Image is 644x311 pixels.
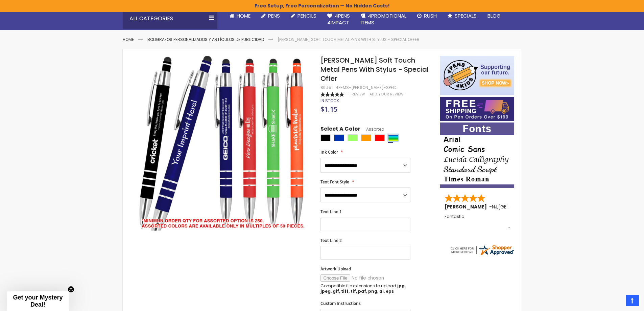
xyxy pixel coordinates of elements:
[440,56,514,95] img: 4pens 4 kids
[320,283,410,294] p: Compatible file extensions to upload:
[123,8,217,29] div: All Categories
[123,37,134,42] a: Home
[278,37,420,42] li: [PERSON_NAME] Soft Touch Metal Pens With Stylus - Special Offer
[360,126,384,132] span: Assorted
[320,209,342,215] span: Text Line 1
[492,203,497,210] span: NJ
[322,8,355,30] a: 4Pens4impact
[388,134,398,141] div: Assorted
[349,92,366,97] a: 1 Review
[285,8,322,23] a: Pencils
[489,203,548,210] span: - ,
[320,283,406,294] strong: jpg, jpeg, gif, tiff, tif, pdf, png, ai, eps
[375,134,385,141] div: Red
[455,12,477,19] span: Specials
[440,123,514,188] img: font-personalization-examples
[256,8,285,23] a: Pens
[348,134,358,141] div: Green Light
[450,252,515,258] a: 4pens.com certificate URL
[588,293,644,311] iframe: Google Customer Reviews
[445,214,510,229] div: Fantastic
[136,55,312,231] img: updated-celeste-soft-touch-pens-with-stylus.jpg
[320,85,333,90] strong: SKU
[320,98,339,104] span: In stock
[320,134,331,141] div: Black
[327,12,350,26] span: 4Pens 4impact
[68,286,74,293] button: Close teaser
[320,179,349,185] span: Text Font Style
[336,85,396,90] div: 4P-MS-[PERSON_NAME]-SPEC
[297,12,316,19] span: Pencils
[352,92,365,97] span: Review
[147,37,264,42] a: Boligrafos Personalizados y Artículos de Publicidad
[361,134,371,141] div: Orange
[320,149,338,155] span: Ink Color
[13,294,63,308] span: Get your Mystery Deal!
[320,92,344,97] div: 100%
[320,266,351,272] span: Artwork Upload
[237,12,251,19] span: Home
[224,8,256,23] a: Home
[320,98,339,104] div: Availability
[445,203,489,210] span: [PERSON_NAME]
[349,92,350,97] span: 1
[268,12,280,19] span: Pens
[424,12,437,19] span: Rush
[320,238,342,243] span: Text Line 2
[320,105,337,114] span: $1.15
[320,301,361,306] span: Custom Instructions
[361,12,406,26] span: 4PROMOTIONAL ITEMS
[440,97,514,121] img: Free shipping on orders over $199
[412,8,442,23] a: Rush
[369,92,404,97] a: Add Your Review
[334,134,344,141] div: Blue
[482,8,506,23] a: Blog
[355,8,412,30] a: 4PROMOTIONALITEMS
[450,244,515,256] img: 4pens.com widget logo
[320,55,429,83] span: [PERSON_NAME] Soft Touch Metal Pens With Stylus - Special Offer
[442,8,482,23] a: Specials
[498,203,548,210] span: [GEOGRAPHIC_DATA]
[7,291,69,311] div: Get your Mystery Deal!Close teaser
[487,12,501,19] span: Blog
[320,125,360,134] span: Select A Color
